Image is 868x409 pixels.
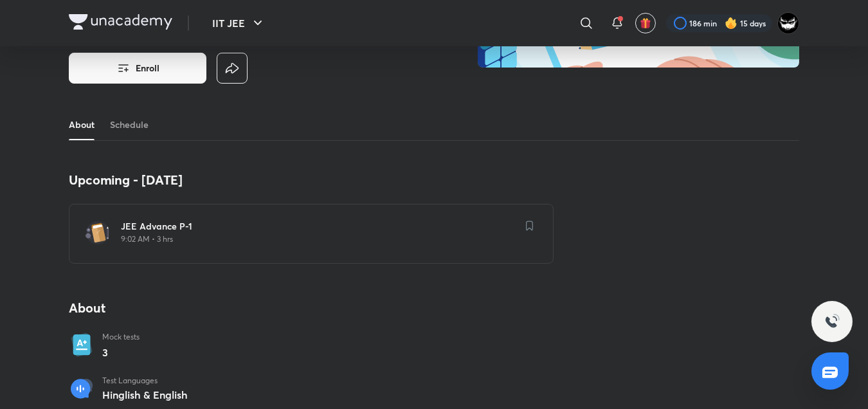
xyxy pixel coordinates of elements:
[102,376,188,386] p: Test Languages
[635,13,656,33] button: avatar
[136,62,159,75] span: Enroll
[102,332,140,342] p: Mock tests
[69,14,172,30] img: Company Logo
[102,345,140,360] p: 3
[526,221,534,231] img: save
[110,109,149,140] a: Schedule
[102,389,188,401] p: Hinglish & English
[121,220,517,233] h6: JEE Advance P-1
[69,14,172,33] a: Company Logo
[69,53,206,84] button: Enroll
[725,17,737,30] img: streak
[121,234,517,244] p: 9:02 AM • 3 hrs
[85,220,111,246] img: test
[824,314,840,329] img: ttu
[69,172,554,188] h4: Upcoming - [DATE]
[777,12,799,34] img: ARSH
[69,109,95,140] a: About
[69,300,554,316] h4: About
[640,17,651,29] img: avatar
[204,10,273,36] button: IIT JEE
